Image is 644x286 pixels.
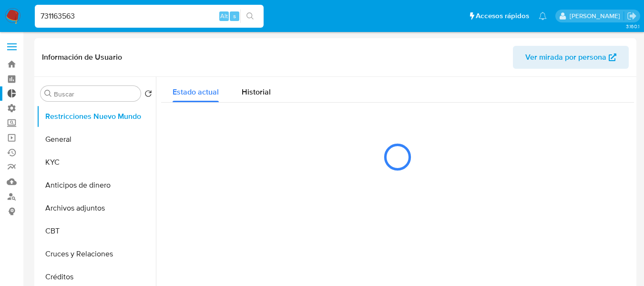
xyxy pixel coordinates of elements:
[240,10,260,23] button: search-icon
[37,128,156,151] button: General
[42,53,122,62] h1: Información de Usuario
[54,90,137,98] input: Buscar
[37,151,156,174] button: KYC
[37,243,156,265] button: Cruces y Relaciones
[539,12,547,20] a: Notificaciones
[44,90,52,97] button: Buscar
[37,105,156,128] button: Restricciones Nuevo Mundo
[476,11,529,21] span: Accesos rápidos
[525,46,606,69] span: Ver mirada por persona
[37,174,156,197] button: Anticipos de dinero
[570,11,624,21] p: zoe.breuer@mercadolibre.com
[37,220,156,243] button: CBT
[35,10,264,22] input: Buscar usuario o caso...
[627,11,637,21] a: Salir
[37,197,156,220] button: Archivos adjuntos
[513,46,629,69] button: Ver mirada por persona
[220,11,228,21] span: Alt
[144,90,152,100] button: Volver al orden por defecto
[233,11,236,21] span: s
